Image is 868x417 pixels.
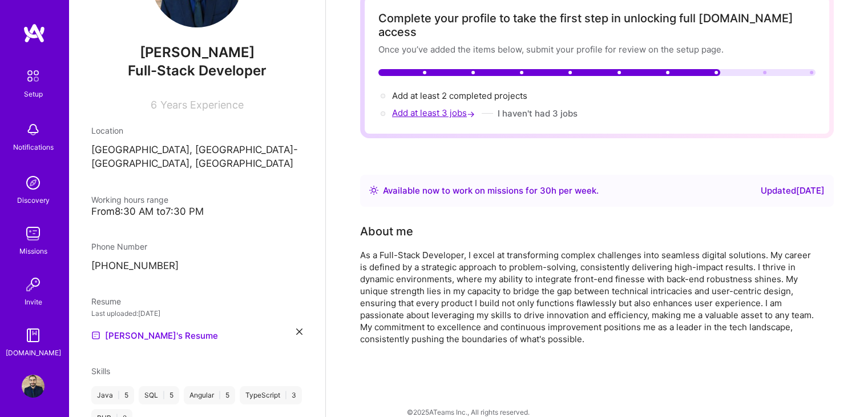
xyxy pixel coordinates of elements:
img: guide book [22,324,45,347]
span: Add at least 2 completed projects [392,90,527,101]
div: About me [360,223,413,240]
div: Once you’ve added the items below, submit your profile for review on the setup page. [378,43,815,55]
div: [DOMAIN_NAME] [6,347,61,359]
img: Invite [22,273,45,296]
span: Resume [91,296,121,306]
span: [PERSON_NAME] [91,44,302,61]
span: | [219,391,221,400]
span: Skills [91,366,110,376]
div: Setup [24,88,43,100]
div: Notifications [13,141,54,153]
div: Invite [25,296,42,308]
div: TypeScript 3 [240,386,302,404]
img: teamwork [22,222,45,245]
button: I haven't had 3 jobs [498,107,578,119]
div: Available now to work on missions for h per week . [383,184,599,198]
span: Working hours range [91,195,168,205]
span: 6 [151,99,157,111]
img: Resume [91,331,100,340]
span: Phone Number [91,242,147,251]
div: Complete your profile to take the first step in unlocking full [DOMAIN_NAME] access [378,11,815,39]
a: [PERSON_NAME]'s Resume [91,328,218,342]
span: Add at least 3 jobs [392,107,477,118]
img: User Avatar [22,375,45,398]
img: discovery [22,171,45,194]
span: Years Experience [160,99,244,111]
div: Java 5 [91,386,134,404]
div: Location [91,125,302,137]
div: From 8:30 AM to 7:30 PM [91,206,302,218]
span: 30 [540,185,551,196]
img: Availability [369,186,378,195]
i: icon Close [296,328,302,335]
span: → [467,108,475,120]
p: [GEOGRAPHIC_DATA], [GEOGRAPHIC_DATA]-[GEOGRAPHIC_DATA], [GEOGRAPHIC_DATA] [91,143,302,171]
div: Missions [19,245,47,257]
a: User Avatar [19,375,47,398]
span: | [285,391,287,400]
div: As a Full-Stack Developer, I excel at transforming complex challenges into seamless digital solut... [360,249,817,345]
span: | [163,391,165,400]
img: bell [22,118,45,141]
div: Angular 5 [184,386,235,404]
img: setup [21,64,45,88]
div: Discovery [17,194,50,206]
img: logo [23,23,46,43]
div: SQL 5 [139,386,179,404]
div: Updated [DATE] [761,184,825,198]
span: Full-Stack Developer [128,62,267,79]
div: Last uploaded: [DATE] [91,307,302,319]
p: [PHONE_NUMBER] [91,259,302,273]
span: | [118,391,120,400]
